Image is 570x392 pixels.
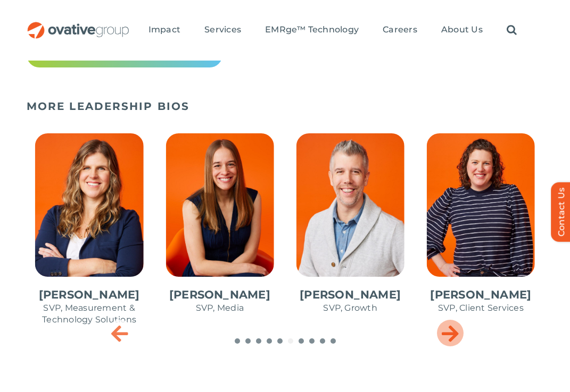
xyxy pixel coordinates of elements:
div: 8 / 10 [288,125,413,333]
span: Careers [383,24,417,35]
span: Go to slide 7 [299,338,304,344]
div: 6 / 10 [27,125,152,345]
span: Go to slide 9 [320,338,325,344]
span: Services [204,24,241,35]
nav: Menu [148,13,517,47]
span: Go to slide 6 [288,338,293,344]
a: About Us [441,24,483,36]
a: Impact [148,24,180,36]
a: OG_Full_horizontal_RGB [27,21,130,31]
span: Go to slide 10 [331,338,336,344]
a: Careers [383,24,417,36]
div: Next slide [437,320,464,346]
a: EMRge™ Technology [265,24,359,36]
span: Impact [148,24,180,35]
span: Go to slide 2 [245,338,251,344]
div: 9 / 10 [418,125,543,333]
span: About Us [441,24,483,35]
span: Go to slide 4 [267,338,272,344]
span: EMRge™ Technology [265,24,359,35]
span: Go to slide 5 [277,338,283,344]
h5: MORE LEADERSHIP BIOS [27,100,543,113]
a: Services [204,24,241,36]
span: Go to slide 3 [256,338,261,344]
span: Go to slide 1 [235,338,240,344]
span: Go to slide 8 [309,338,315,344]
div: 7 / 10 [157,125,282,333]
a: Search [507,24,517,36]
div: Previous slide [106,320,133,346]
